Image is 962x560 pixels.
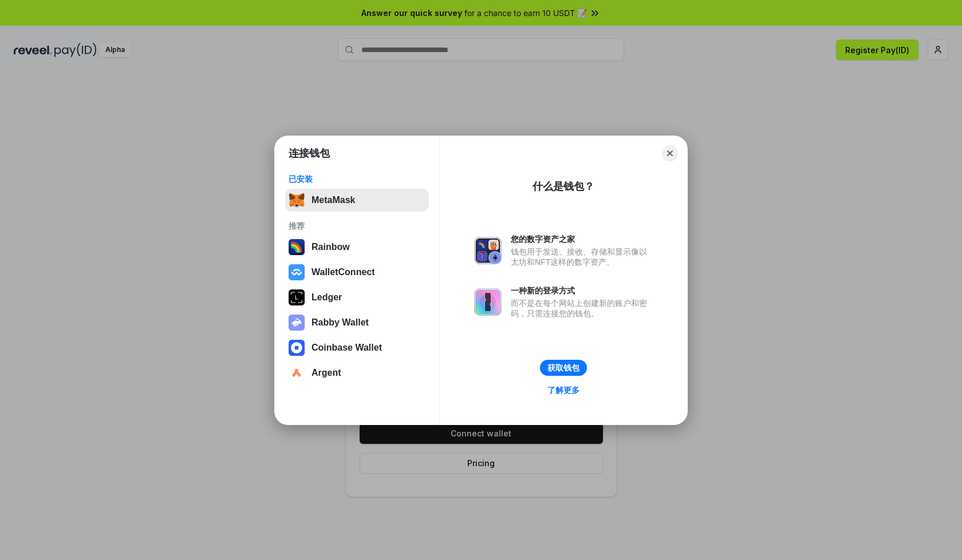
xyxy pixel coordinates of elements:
[285,189,429,212] button: MetaMask
[511,234,653,244] div: 您的数字资产之家
[547,385,579,395] div: 了解更多
[289,365,305,381] img: svg+xml,%3Csvg%20width%3D%2228%22%20height%3D%2228%22%20viewBox%3D%220%200%2028%2028%22%20fill%3D...
[289,221,425,231] div: 推荐
[285,362,429,384] button: Argent
[474,288,502,316] img: svg+xml,%3Csvg%20xmlns%3D%22http%3A%2F%2Fwww.w3.org%2F2000%2Fsvg%22%20fill%3D%22none%22%20viewBox...
[511,247,653,267] div: 钱包用于发送、接收、存储和显示像以太坊和NFT这样的数字资产。
[312,292,342,303] div: Ledger
[541,383,586,398] a: 了解更多
[285,261,429,284] button: WalletConnect
[289,340,305,356] img: svg+xml,%3Csvg%20width%3D%2228%22%20height%3D%2228%22%20viewBox%3D%220%200%2028%2028%22%20fill%3D...
[289,264,305,280] img: svg+xml,%3Csvg%20width%3D%2228%22%20height%3D%2228%22%20viewBox%3D%220%200%2028%2028%22%20fill%3D...
[289,192,305,208] img: svg+xml,%3Csvg%20fill%3D%22none%22%20height%3D%2233%22%20viewBox%3D%220%200%2035%2033%22%20width%...
[312,317,369,328] div: Rabby Wallet
[289,239,305,255] img: svg+xml,%3Csvg%20width%3D%22120%22%20height%3D%22120%22%20viewBox%3D%220%200%20120%20120%22%20fil...
[285,336,429,359] button: Coinbase Wallet
[289,315,305,331] img: svg+xml,%3Csvg%20xmlns%3D%22http%3A%2F%2Fwww.w3.org%2F2000%2Fsvg%22%20fill%3D%22none%22%20viewBox...
[312,267,375,277] div: WalletConnect
[285,236,429,259] button: Rainbow
[540,360,587,376] button: 获取钱包
[547,363,579,373] div: 获取钱包
[289,146,330,160] h1: 连接钱包
[285,311,429,334] button: Rabby Wallet
[289,289,305,305] img: svg+xml,%3Csvg%20xmlns%3D%22http%3A%2F%2Fwww.w3.org%2F2000%2Fsvg%22%20width%3D%2228%22%20height%3...
[312,195,355,205] div: MetaMask
[312,368,341,378] div: Argent
[312,242,350,252] div: Rainbow
[285,286,429,309] button: Ledger
[289,174,425,184] div: 已安装
[662,145,678,161] button: Close
[474,237,502,264] img: svg+xml,%3Csvg%20xmlns%3D%22http%3A%2F%2Fwww.w3.org%2F2000%2Fsvg%22%20fill%3D%22none%22%20viewBox...
[312,343,382,353] div: Coinbase Wallet
[533,180,594,193] div: 什么是钱包？
[511,285,653,296] div: 一种新的登录方式
[511,298,653,319] div: 而不是在每个网站上创建新的账户和密码，只需连接您的钱包。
